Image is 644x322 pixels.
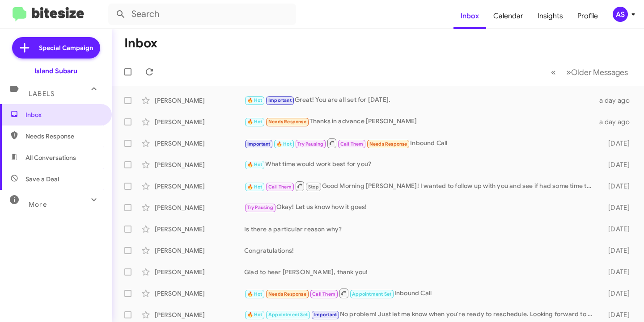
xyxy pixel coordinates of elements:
span: Needs Response [25,132,102,141]
span: Important [268,97,292,103]
button: AS [605,7,634,22]
div: [PERSON_NAME] [155,246,244,255]
div: What time would work best for you? [244,159,598,170]
span: Call Them [312,291,335,297]
span: « [551,67,556,78]
div: [DATE] [598,160,637,169]
button: Previous [546,63,561,81]
div: [DATE] [598,246,637,255]
div: [DATE] [598,225,637,234]
span: » [566,67,571,78]
span: Save a Deal [25,175,59,184]
a: Profile [570,3,605,29]
div: [DATE] [598,182,637,191]
div: [PERSON_NAME] [155,139,244,148]
div: [PERSON_NAME] [155,182,244,191]
div: [PERSON_NAME] [155,96,244,105]
div: [PERSON_NAME] [155,289,244,298]
span: Call Them [340,141,364,147]
a: Inbox [453,3,486,29]
div: [DATE] [598,203,637,212]
a: Calendar [486,3,530,29]
div: [PERSON_NAME] [155,225,244,234]
nav: Page navigation example [546,63,633,81]
div: [PERSON_NAME] [155,203,244,212]
span: Needs Response [268,291,306,297]
div: [PERSON_NAME] [155,268,244,276]
span: 🔥 Hot [247,291,263,297]
span: Try Pausing [247,205,273,210]
span: More [29,201,47,209]
span: 🔥 Hot [247,97,263,103]
span: Call Them [268,184,292,190]
div: No problem! Just let me know when you're ready to reschedule. Looking forward to hearing from you! [244,309,598,320]
span: Older Messages [571,67,628,77]
span: Special Campaign [39,43,93,52]
div: Okay! Let us know how it goes! [244,202,598,213]
div: AS [613,7,628,22]
div: [DATE] [598,310,637,319]
span: Needs Response [268,119,306,125]
button: Next [561,63,633,81]
div: a day ago [598,96,637,105]
span: Stop [308,184,319,190]
div: Glad to hear [PERSON_NAME], thank you! [244,268,598,276]
div: [PERSON_NAME] [155,160,244,169]
span: 🔥 Hot [247,162,263,167]
h1: Inbox [124,36,157,50]
input: Search [108,4,296,25]
span: Needs Response [369,141,407,147]
div: Inbound Call [244,138,598,149]
a: Insights [530,3,570,29]
div: Thanks in advance [PERSON_NAME] [244,117,598,127]
div: [DATE] [598,268,637,276]
span: Appointment Set [352,291,391,297]
span: Try Pausing [297,141,323,147]
span: 🔥 Hot [247,184,263,190]
span: Appointment Set [268,312,308,318]
a: Special Campaign [12,37,100,59]
span: Important [314,312,337,318]
span: 🔥 Hot [276,141,292,147]
span: 🔥 Hot [247,119,263,125]
div: Good Morning [PERSON_NAME]! I wanted to follow up with you and see if had some time to stop by ou... [244,180,598,192]
div: Island Subaru [34,67,77,75]
span: Important [247,141,271,147]
span: 🔥 Hot [247,312,263,318]
span: All Conversations [25,153,76,162]
span: Labels [29,90,55,98]
div: Congratulations! [244,246,598,255]
div: Inbound Call [244,288,598,299]
div: [PERSON_NAME] [155,117,244,126]
div: a day ago [598,117,637,126]
div: [DATE] [598,289,637,298]
div: [DATE] [598,139,637,148]
div: Great! You are all set for [DATE]. [244,95,598,105]
span: Inbox [25,110,102,119]
div: [PERSON_NAME] [155,310,244,319]
div: Is there a particular reason why? [244,225,598,234]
